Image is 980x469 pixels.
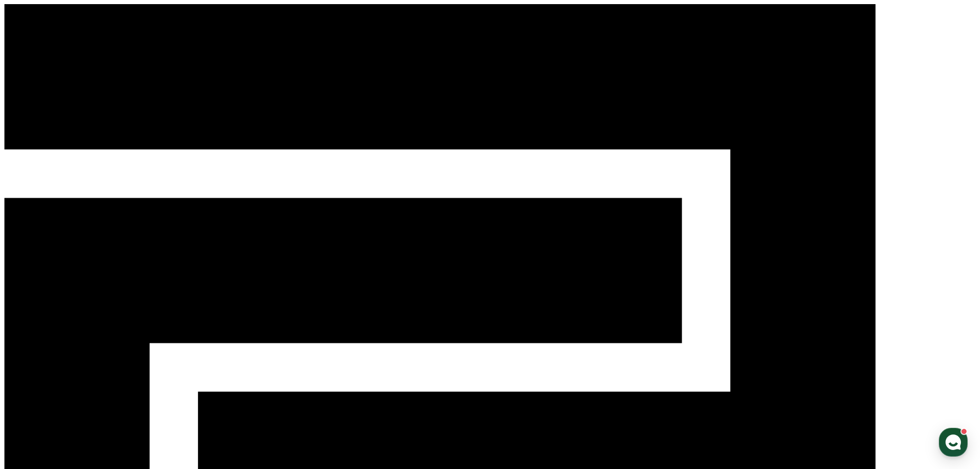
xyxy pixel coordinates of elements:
[94,342,106,351] span: 대화
[32,342,39,350] span: 홈
[3,326,68,352] a: 홈
[159,342,171,350] span: 설정
[133,326,198,352] a: 설정
[68,326,133,352] a: 대화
